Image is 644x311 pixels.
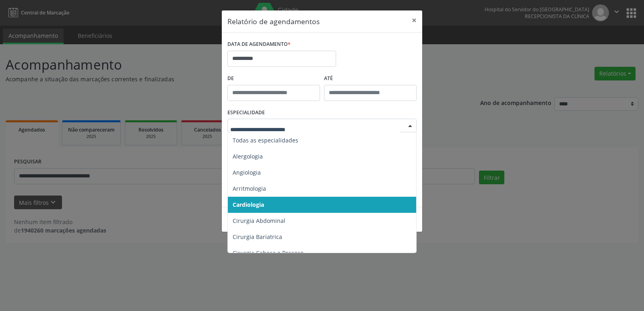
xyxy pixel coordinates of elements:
span: Cirurgia Bariatrica [233,233,282,241]
span: Arritmologia [233,185,266,192]
span: Cardiologia [233,201,264,208]
span: Cirurgia Cabeça e Pescoço [233,249,303,257]
label: ATÉ [324,72,417,85]
button: Close [406,10,422,30]
span: Cirurgia Abdominal [233,217,285,224]
h5: Relatório de agendamentos [227,16,320,27]
span: Alergologia [233,152,263,160]
span: Angiologia [233,169,261,176]
label: DATA DE AGENDAMENTO [227,38,291,51]
label: De [227,72,320,85]
label: ESPECIALIDADE [227,107,265,119]
span: Todas as especialidades [233,136,298,144]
